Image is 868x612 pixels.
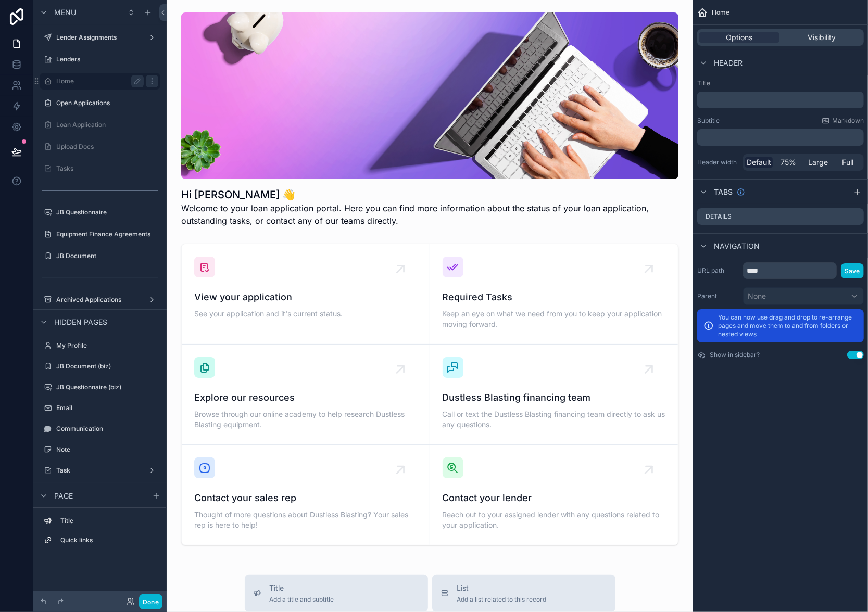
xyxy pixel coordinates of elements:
[457,583,547,593] span: List
[697,117,720,125] label: Subtitle
[40,73,160,90] a: Home
[139,594,162,609] button: Done
[748,291,766,301] span: None
[56,143,158,151] label: Upload Docs
[40,51,160,68] a: Lenders
[56,445,158,454] label: Note
[842,157,854,168] span: Full
[40,160,160,177] a: Tasks
[743,287,864,305] button: None
[270,583,334,593] span: Title
[808,32,836,43] span: Visibility
[56,55,158,63] label: Lenders
[56,77,140,85] label: Home
[457,595,547,604] span: Add a list related to this record
[747,157,771,168] span: Default
[56,230,158,238] label: Equipment Finance Agreements
[56,99,158,107] label: Open Applications
[40,337,160,354] a: My Profile
[710,351,760,359] label: Show in sidebar?
[40,441,160,458] a: Note
[832,117,864,125] span: Markdown
[56,341,158,350] label: My Profile
[60,517,156,525] label: Title
[56,425,158,433] label: Communication
[40,204,160,221] a: JB Questionnaire
[697,158,739,167] label: Header width
[56,164,158,173] label: Tasks
[56,362,158,371] label: JB Document (biz)
[40,462,160,479] a: Task
[432,575,615,612] button: ListAdd a list related to this record
[809,157,828,168] span: Large
[56,121,158,129] label: Loan Application
[841,263,864,278] button: Save
[56,33,144,42] label: Lender Assignments
[697,79,864,87] label: Title
[54,491,73,501] span: Page
[40,400,160,416] a: Email
[40,248,160,264] a: JB Document
[40,358,160,375] a: JB Document (biz)
[40,29,160,46] a: Lender Assignments
[56,466,144,475] label: Task
[781,157,797,168] span: 75%
[40,95,160,111] a: Open Applications
[56,404,158,412] label: Email
[54,7,76,18] span: Menu
[718,313,858,338] p: You can now use drag and drop to re-arrange pages and move them to and from folders or nested views
[706,212,732,221] label: Details
[56,208,158,216] label: JB Questionnaire
[697,92,864,108] div: scrollable content
[697,266,739,275] label: URL path
[714,241,760,251] span: Navigation
[822,117,864,125] a: Markdown
[40,138,160,155] a: Upload Docs
[60,536,156,544] label: Quick links
[56,296,144,304] label: Archived Applications
[270,595,334,604] span: Add a title and subtitle
[712,8,729,17] span: Home
[40,291,160,308] a: Archived Applications
[54,317,107,327] span: Hidden pages
[697,292,739,300] label: Parent
[245,575,428,612] button: TitleAdd a title and subtitle
[33,508,167,559] div: scrollable content
[40,117,160,133] a: Loan Application
[697,129,864,146] div: scrollable content
[56,383,158,391] label: JB Questionnaire (biz)
[726,32,753,43] span: Options
[40,420,160,437] a: Communication
[56,252,158,260] label: JB Document
[714,58,743,68] span: Header
[40,226,160,243] a: Equipment Finance Agreements
[40,379,160,396] a: JB Questionnaire (biz)
[714,187,733,197] span: Tabs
